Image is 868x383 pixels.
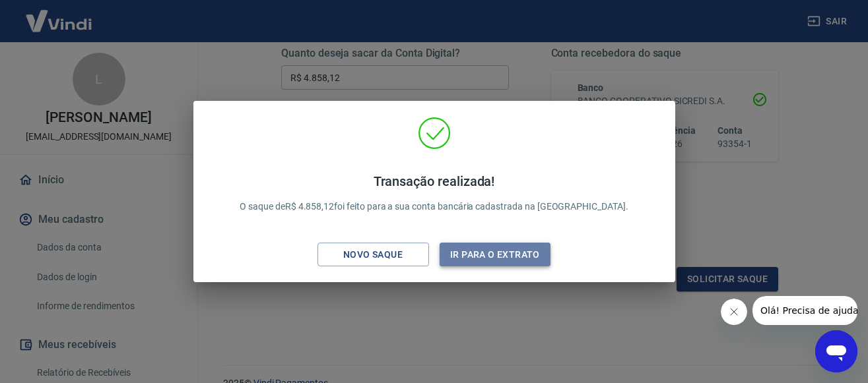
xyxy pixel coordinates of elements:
[752,296,857,325] iframe: Mensagem da empresa
[240,173,628,214] p: O saque de R$ 4.858,12 foi feito para a sua conta bancária cadastrada na [GEOGRAPHIC_DATA].
[8,9,111,20] span: Olá! Precisa de ajuda?
[815,330,857,372] iframe: Botão para abrir a janela de mensagens
[721,299,747,325] iframe: Fechar mensagem
[327,247,418,263] div: Novo saque
[240,173,628,189] h4: Transação realizada!
[440,243,551,267] button: Ir para o extrato
[317,243,429,267] button: Novo saque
